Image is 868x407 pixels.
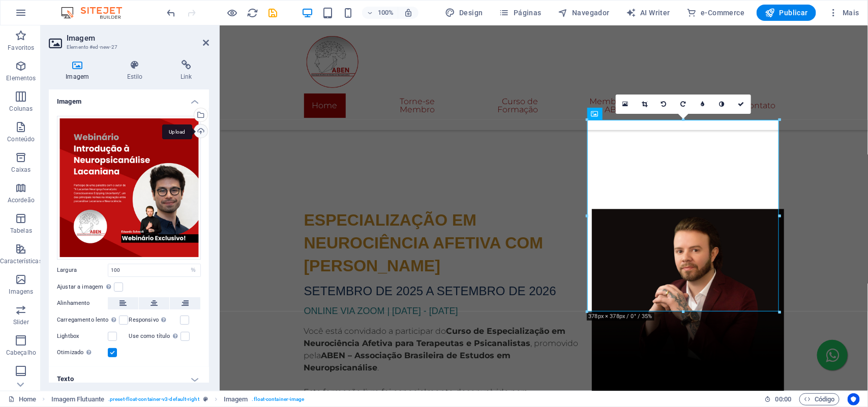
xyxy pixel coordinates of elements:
button: Páginas [495,5,546,21]
button: reload [247,7,259,19]
i: Salvar (Ctrl+S) [267,7,279,19]
a: Upload [194,124,208,138]
label: Ajustar a imagem [57,281,114,293]
img: Editor Logo [58,7,135,19]
label: Carregamento lento [57,314,119,326]
i: Ao redimensionar, ajusta automaticamente o nível de zoom para caber no dispositivo escolhido. [404,8,413,17]
span: Clique para selecionar. Clique duas vezes para editar [51,393,105,405]
div: Design (Ctrl+Alt+Y) [441,5,487,21]
h3: Elemento #ed-new-27 [67,43,189,52]
label: Responsivo [129,314,180,326]
a: Modo de recorte [635,95,654,114]
p: Conteúdo [7,135,35,143]
i: Desfazer: Duplicar elementos (Ctrl+Z) [166,7,177,19]
span: e-Commerce [686,8,744,18]
span: . float-container-image [252,393,305,405]
label: Alinhamento [57,297,108,309]
label: Use como título [129,330,181,342]
h4: Imagem [49,60,110,81]
p: Elementos [6,74,36,82]
span: Código [804,393,835,405]
button: Código [799,393,840,405]
p: Cabeçalho [6,349,36,357]
span: 00 00 [775,393,791,405]
button: undo [165,7,177,19]
h4: Estilo [110,60,163,81]
a: Escala de cinza [712,95,732,114]
p: Tabelas [10,227,32,235]
p: Acordeão [8,196,35,204]
a: Girar 90° para a esquerda [654,95,674,114]
p: Imagens [9,288,33,296]
button: Navegador [554,5,614,21]
div: webinario-HzhnA0F0_l8G6_Ryj1IurQ.png [57,116,201,260]
a: Borrão [693,95,712,114]
i: Recarregar página [247,7,259,19]
button: Usercentrics [848,393,860,405]
a: Clique para cancelar a seleção. Clique duas vezes para abrir as Páginas [8,393,36,405]
button: e-Commerce [682,5,749,21]
span: Navegador [558,8,610,18]
button: Clique aqui para sair do modo de visualização e continuar editando [226,7,238,19]
label: Otimizado [57,347,108,359]
button: Mais [824,5,863,21]
nav: breadcrumb [51,393,305,405]
button: Design [441,5,487,21]
span: AI Writer [626,8,670,18]
button: Publicar [757,5,816,21]
i: Este elemento é uma predefinição personalizável [203,396,208,402]
h2: Imagem [67,34,209,43]
span: : [783,395,784,403]
p: Favoritos [8,44,34,52]
button: AI Writer [622,5,674,21]
h4: Texto [49,367,209,391]
label: Largura [57,267,108,273]
span: Páginas [499,8,542,18]
span: Design [445,8,483,18]
span: Mais [828,8,859,18]
p: Slider [13,318,29,326]
p: Colunas [9,105,33,113]
button: 100% [362,7,398,19]
span: Publicar [765,8,808,18]
a: Selecione arquivos do gerenciador de arquivos, galeria de fotos ou faça upload de arquivo(s) [616,95,635,114]
h4: Imagem [49,89,209,108]
h6: Tempo de sessão [765,393,792,405]
h6: 100% [377,7,394,19]
span: . preset-float-container-v3-default-right [108,393,199,405]
label: Lightbox [57,330,108,342]
p: Caixas [12,166,31,174]
button: save [267,7,279,19]
a: Girar 90° para a direita [674,95,693,114]
h4: Link [164,60,209,81]
span: Clique para selecionar. Clique duas vezes para editar [224,393,248,405]
a: Confirme ( Ctrl ⏎ ) [732,95,751,114]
